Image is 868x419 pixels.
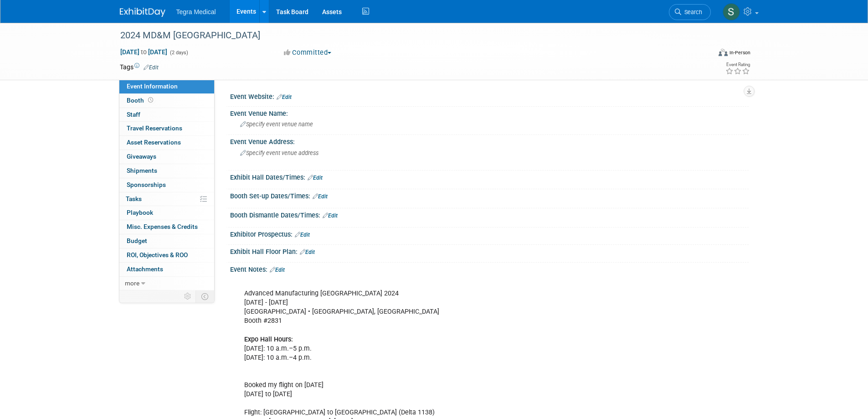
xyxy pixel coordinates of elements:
[240,121,313,128] span: Specify event venue name
[244,336,293,343] b: Expo Hall Hours:
[119,164,214,178] a: Shipments
[119,136,214,150] a: Asset Reservations
[323,212,338,219] a: Edit
[119,263,214,276] a: Attachments
[230,208,749,220] div: Booth Dismantle Dates/Times:
[240,150,318,156] span: Specify event venue address
[127,139,181,146] span: Asset Reservations
[127,251,188,259] span: ROI, Objectives & ROO
[127,223,198,230] span: Misc. Expenses & Credits
[119,220,214,234] a: Misc. Expenses & Credits
[127,265,163,273] span: Attachments
[277,94,292,100] a: Edit
[230,245,749,257] div: Exhibit Hall Floor Plan:
[120,8,165,17] img: ExhibitDay
[669,4,711,20] a: Search
[117,27,697,44] div: 2024 MD&M [GEOGRAPHIC_DATA]
[127,167,157,174] span: Shipments
[169,50,188,56] span: (2 days)
[723,3,740,21] img: Steve Marshall
[725,62,750,67] div: Event Rating
[146,97,155,103] span: Booth not reserved yet
[127,237,147,244] span: Budget
[127,111,140,118] span: Staff
[657,47,751,61] div: Event Format
[127,97,155,104] span: Booth
[230,189,749,201] div: Booth Set-up Dates/Times:
[729,49,750,56] div: In-Person
[127,181,166,188] span: Sponsorships
[230,228,749,239] div: Exhibitor Prospectus:
[119,122,214,135] a: Travel Reservations
[180,290,196,302] td: Personalize Event Tab Strip
[295,232,310,238] a: Edit
[144,64,159,71] a: Edit
[119,192,214,206] a: Tasks
[119,108,214,122] a: Staff
[230,90,749,102] div: Event Website:
[120,48,168,56] span: [DATE] [DATE]
[139,48,148,56] span: to
[127,209,153,216] span: Playbook
[119,234,214,248] a: Budget
[719,49,728,56] img: Format-Inperson.png
[119,178,214,192] a: Sponsorships
[119,248,214,262] a: ROI, Objectives & ROO
[300,249,315,255] a: Edit
[176,8,216,16] span: Tegra Medical
[230,171,749,182] div: Exhibit Hall Dates/Times:
[127,153,156,160] span: Giveaways
[126,195,142,202] span: Tasks
[230,107,749,118] div: Event Venue Name:
[313,193,328,200] a: Edit
[120,62,159,72] td: Tags
[119,277,214,290] a: more
[125,279,139,287] span: more
[230,263,749,274] div: Event Notes:
[270,267,285,273] a: Edit
[195,290,214,302] td: Toggle Event Tabs
[230,135,749,146] div: Event Venue Address:
[127,124,182,132] span: Travel Reservations
[119,94,214,108] a: Booth
[119,80,214,93] a: Event Information
[308,175,323,181] a: Edit
[127,83,178,90] span: Event Information
[119,206,214,220] a: Playbook
[681,9,702,16] span: Search
[119,150,214,164] a: Giveaways
[281,48,335,57] button: Committed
